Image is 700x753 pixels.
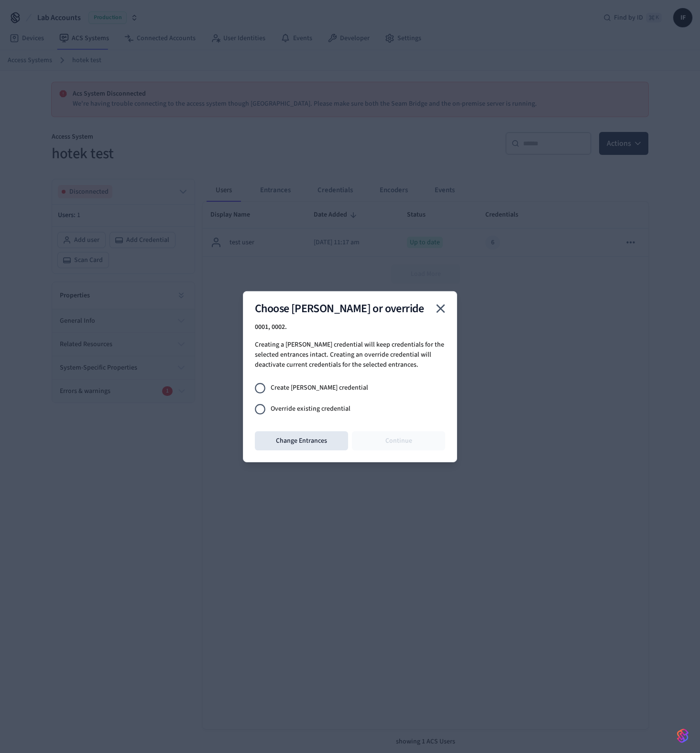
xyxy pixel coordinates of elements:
[429,297,452,319] button: close
[677,728,689,743] img: SeamLogoGradient.69752ec5.svg
[271,404,350,414] span: Override existing credential
[271,383,368,393] span: Create [PERSON_NAME] credential
[255,322,445,332] p: 0001, 0002 .
[255,431,348,450] button: Change Entrances
[255,303,445,314] h2: Choose [PERSON_NAME] or override
[243,291,457,462] div: Creating a [PERSON_NAME] credential will keep credentials for the selected entrances intact. Crea...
